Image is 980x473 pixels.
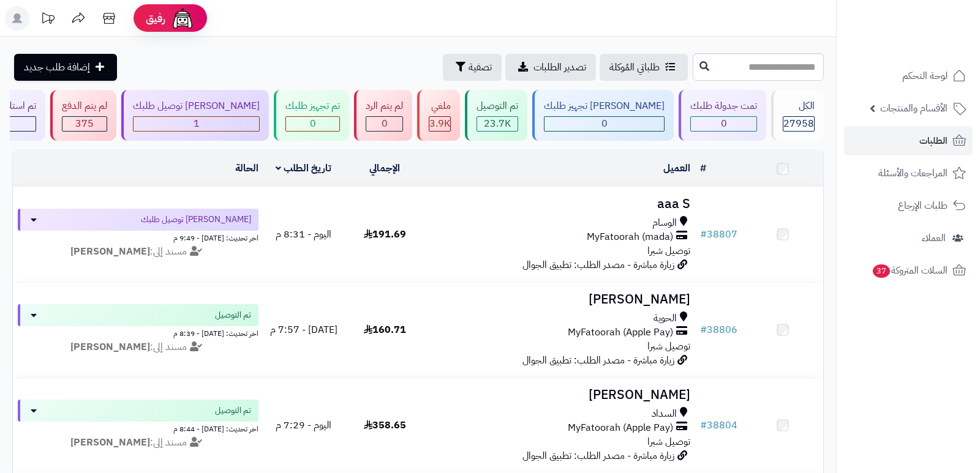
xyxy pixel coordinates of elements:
span: السداد [652,407,677,421]
div: تمت جدولة طلبك [690,99,757,113]
div: [PERSON_NAME] توصيل طلبك [133,99,260,113]
a: تاريخ الطلب [276,161,331,176]
div: مسند إلى: [9,436,268,450]
span: MyFatoorah (Apple Pay) [568,421,673,435]
a: تمت جدولة طلبك 0 [676,90,769,141]
a: لوحة التحكم [844,61,973,91]
h3: aaa S [430,197,690,211]
a: تحديثات المنصة [32,6,63,34]
strong: [PERSON_NAME] [70,435,150,450]
div: لم يتم الرد [366,99,403,113]
div: ملغي [429,99,451,113]
a: [PERSON_NAME] تجهيز طلبك 0 [530,90,676,141]
div: 3853 [429,117,450,131]
span: 0 [382,116,388,131]
span: # [700,418,707,433]
span: الأقسام والمنتجات [880,100,948,117]
a: إضافة طلب جديد [14,54,117,81]
span: الطلبات [919,132,948,149]
a: #38804 [700,418,737,433]
a: الحالة [235,161,258,176]
img: logo-2.png [897,32,968,58]
a: # [700,161,706,176]
span: تم التوصيل [215,404,251,417]
div: اخر تحديث: [DATE] - 8:44 م [18,422,258,434]
div: [PERSON_NAME] تجهيز طلبك [544,99,665,113]
span: زيارة مباشرة - مصدر الطلب: تطبيق الجوال [522,353,674,368]
div: تم تجهيز طلبك [285,99,340,113]
div: 0 [545,117,664,131]
span: MyFatoorah (Apple Pay) [568,326,673,340]
span: # [700,322,707,337]
span: طلباتي المُوكلة [609,60,660,75]
span: المراجعات والأسئلة [878,165,948,182]
span: توصيل شبرا [647,244,690,258]
div: مسند إلى: [9,245,268,259]
img: ai-face.png [170,6,195,31]
span: 191.69 [364,227,406,242]
span: 358.65 [364,418,406,433]
a: المراجعات والأسئلة [844,158,973,188]
span: 0 [721,116,727,131]
div: لم يتم الدفع [62,99,107,113]
span: 375 [75,116,94,131]
a: طلباتي المُوكلة [600,54,688,81]
span: السلات المتروكة [872,262,948,279]
span: 0 [310,116,316,131]
span: الحوية [654,311,677,326]
a: #38806 [700,322,737,337]
a: طلبات الإرجاع [844,191,973,220]
a: الطلبات [844,126,973,155]
span: 160.71 [364,322,406,337]
span: تم التوصيل [215,309,251,321]
div: اخر تحديث: [DATE] - 8:39 م [18,326,258,339]
span: [PERSON_NAME] توصيل طلبك [141,214,251,226]
div: 1 [134,117,259,131]
span: 1 [194,116,200,131]
span: توصيل شبرا [647,339,690,354]
div: الكل [783,99,815,113]
span: 27958 [783,116,814,131]
span: توصيل شبرا [647,434,690,449]
a: العميل [663,161,690,176]
span: تصفية [469,60,492,75]
a: لم يتم الدفع 375 [48,90,119,141]
span: طلبات الإرجاع [898,197,948,214]
span: 0 [601,116,608,131]
div: 0 [286,117,339,131]
a: [PERSON_NAME] توصيل طلبك 1 [119,90,271,141]
a: تم تجهيز طلبك 0 [271,90,352,141]
span: العملاء [922,229,946,247]
a: #38807 [700,227,737,242]
button: تصفية [443,54,502,81]
div: تم التوصيل [477,99,518,113]
div: 0 [366,117,402,131]
span: اليوم - 8:31 م [276,227,331,242]
span: # [700,227,707,242]
span: الوسام [652,216,677,230]
h3: [PERSON_NAME] [430,292,690,307]
a: الإجمالي [369,161,400,176]
span: 3.9K [429,116,450,131]
a: لم يتم الرد 0 [352,90,415,141]
span: زيارة مباشرة - مصدر الطلب: تطبيق الجوال [522,258,674,272]
span: MyFatoorah (mada) [587,230,673,244]
span: 23.7K [484,116,511,131]
span: تصدير الطلبات [533,60,586,75]
div: 23729 [477,117,518,131]
div: 375 [62,117,107,131]
div: اخر تحديث: [DATE] - 9:49 م [18,231,258,244]
a: الكل27958 [769,90,826,141]
a: ملغي 3.9K [415,90,462,141]
strong: [PERSON_NAME] [70,340,150,354]
span: 37 [873,264,890,278]
span: اليوم - 7:29 م [276,418,331,433]
span: [DATE] - 7:57 م [270,322,337,337]
span: رفيق [146,11,165,26]
a: السلات المتروكة37 [844,256,973,285]
div: 0 [691,117,756,131]
a: تم التوصيل 23.7K [462,90,530,141]
div: مسند إلى: [9,340,268,354]
a: العملاء [844,223,973,253]
span: زيارة مباشرة - مصدر الطلب: تطبيق الجوال [522,449,674,463]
